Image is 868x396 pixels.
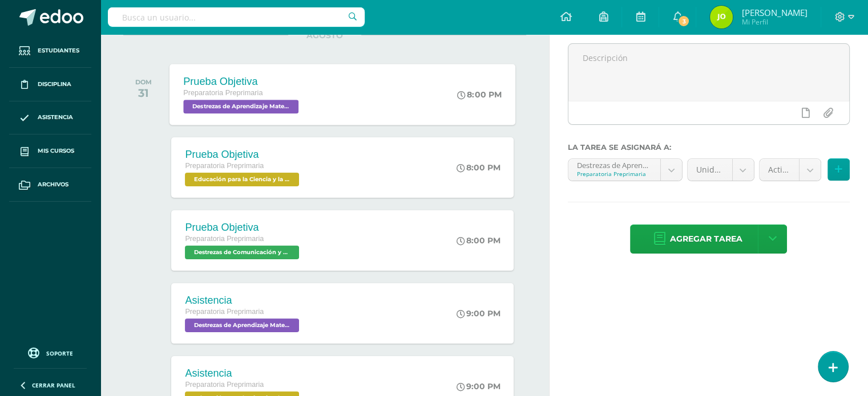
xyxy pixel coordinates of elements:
span: Estudiantes [38,46,79,55]
span: [PERSON_NAME] [741,7,807,18]
span: Destrezas de Aprendizaje Matemático 'B' [184,100,299,113]
a: Disciplina [9,68,91,101]
span: Destrezas de Aprendizaje Matemático 'B' [185,319,299,332]
div: Prueba Objetiva [184,75,302,87]
span: Educación para la Ciencia y la Ciudadanía 'B' [185,173,299,186]
span: Preparatoria Preprimaria [185,308,264,316]
div: DOM [135,78,152,86]
div: 8:00 PM [457,235,500,246]
span: Preparatoria Preprimaria [185,162,264,170]
div: Prueba Objetiva [185,222,302,234]
div: Destrezas de Aprendizaje Matemático 'B' [577,159,652,170]
span: Destrezas de Comunicación y Lenguaje 'B' [185,246,299,259]
a: Unidad 3 [688,159,754,181]
a: Soporte [14,345,87,360]
a: Estudiantes [9,34,91,68]
label: La tarea se asignará a: [568,143,850,152]
a: Asistencia [9,101,91,135]
div: Preparatoria Preprimaria [577,170,652,178]
span: Cerrar panel [32,381,75,389]
span: Preparatoria Preprimaria [184,89,263,97]
span: AGOSTO [288,30,361,40]
a: Mis cursos [9,134,91,168]
span: Mis cursos [38,146,74,156]
span: Soporte [46,349,73,357]
div: Prueba Objetiva [185,149,302,161]
span: Actitudinal (5.0%) [768,159,790,181]
span: Asistencia [38,113,73,122]
a: Actitudinal (5.0%) [760,159,821,181]
span: Agregar tarea [669,225,742,253]
input: Busca un usuario... [108,7,365,27]
span: Unidad 3 [696,159,724,181]
div: 9:00 PM [457,308,500,319]
span: Archivos [38,180,68,189]
span: 3 [677,15,690,27]
span: Disciplina [38,80,71,89]
div: Asistencia [185,368,302,379]
div: 8:00 PM [457,162,500,173]
span: Preparatoria Preprimaria [185,235,264,243]
img: 506daf603729e60bbd66212f31edf6a9.png [710,6,733,28]
div: 9:00 PM [457,381,500,391]
div: 31 [135,86,152,100]
a: Archivos [9,168,91,202]
span: Preparatoria Preprimaria [185,381,264,389]
div: Asistencia [185,295,302,307]
span: Mi Perfil [741,17,807,27]
a: Destrezas de Aprendizaje Matemático 'B'Preparatoria Preprimaria [568,159,682,181]
div: 8:00 PM [458,89,502,100]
